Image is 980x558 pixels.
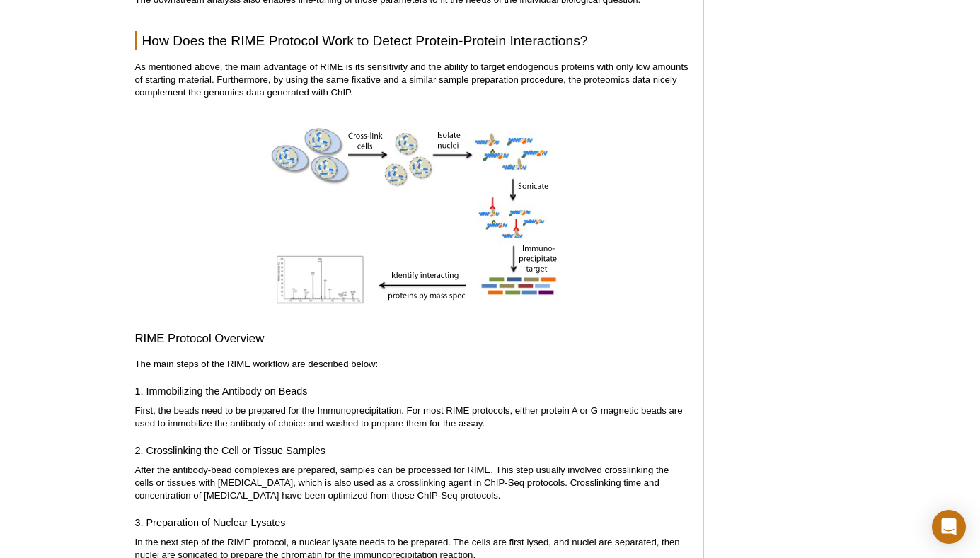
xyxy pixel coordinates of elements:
h4: 2. Crosslinking the Cell or Tissue Samples [135,444,689,457]
p: The main steps of the RIME workflow are described below: [135,358,689,371]
p: After the antibody-bead complexes are prepared, samples can be processed for RIME. This step usua... [135,464,689,502]
div: Open Intercom Messenger [932,510,966,544]
h4: 1. Immobilizing the Antibody on Beads [135,385,689,397]
p: As mentioned above, the main advantage of RIME is its sensitivity and the ability to target endog... [135,61,689,99]
h2: How Does the RIME Protocol Work to Detect Protein-Protein Interactions? [135,31,689,50]
p: First, the beads need to be prepared for the Immunoprecipitation. For most RIME protocols, either... [135,405,689,430]
img: RIME Method [262,113,563,324]
h3: RIME Protocol Overview [135,330,689,347]
h4: 3. Preparation of Nuclear Lysates [135,516,689,529]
